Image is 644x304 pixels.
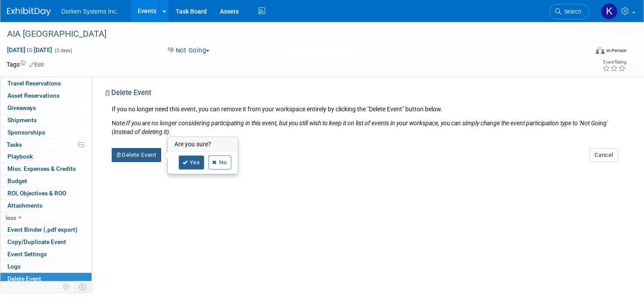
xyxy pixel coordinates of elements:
a: Asset Reservations [0,90,92,102]
a: Edit [29,62,44,68]
img: Kris Crowe [601,3,618,20]
div: If you no longer need this event, you can remove it from your workspace entirely by clicking the ... [105,105,620,136]
span: Shipments [7,117,37,124]
a: Misc. Expenses & Credits [0,163,92,175]
span: to [25,46,34,53]
button: Not Going [165,46,213,55]
a: Event Binder (.pdf export) [0,224,92,236]
span: Logs [7,263,21,270]
a: No [209,156,231,170]
div: In-Person [606,47,626,54]
span: Attachments [7,202,42,209]
img: ExhibitDay [7,7,51,16]
a: Yes [179,156,204,170]
span: [DATE] [DATE] [7,46,53,54]
a: Event Settings [0,248,92,260]
span: (2 days) [54,48,72,53]
span: Delete Event [7,275,41,282]
div: AIA [GEOGRAPHIC_DATA] [4,26,574,42]
h3: Are you sure? [168,138,237,152]
span: ROI, Objectives & ROO [7,190,66,197]
img: Format-Inperson.png [596,47,605,54]
span: Sponsorships [7,129,45,136]
td: Tags [7,60,44,69]
div: Event Rating [602,60,626,64]
a: Delete Event [0,273,92,285]
span: Event Settings [7,251,47,258]
button: Cancel [590,148,618,162]
a: Copy/Duplicate Event [0,236,92,248]
div: Note: [112,119,620,136]
span: Giveaways [7,104,36,111]
a: Budget [0,175,92,187]
a: Giveaways [0,102,92,114]
span: Event Binder (.pdf export) [7,226,78,233]
a: Tasks [0,139,92,151]
span: Copy/Duplicate Event [7,238,66,245]
span: Budget [7,177,27,184]
td: Toggle Event Tabs [74,281,92,293]
a: ROI, Objectives & ROO [0,187,92,199]
i: If you are no longer considering participating in this event, but you still wish to keep it on li... [112,120,608,135]
a: Sponsorships [0,127,92,138]
a: Search [549,4,590,19]
a: less [0,212,92,224]
span: Search [561,8,581,15]
span: Misc. Expenses & Credits [7,165,76,172]
button: Delete Event [112,148,161,162]
a: Travel Reservations [0,78,92,89]
span: Dorken Systems Inc. [61,8,118,15]
span: Playbook [7,153,33,160]
span: Asset Reservations [7,92,60,99]
span: Tasks [7,141,22,148]
a: Attachments [0,200,92,212]
span: Travel Reservations [7,80,61,87]
div: Event Format [534,46,626,59]
span: less [6,214,16,221]
td: Personalize Event Tab Strip [59,281,74,293]
div: Delete Event [105,88,620,105]
a: Playbook [0,151,92,163]
a: Logs [0,261,92,272]
a: Shipments [0,114,92,126]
